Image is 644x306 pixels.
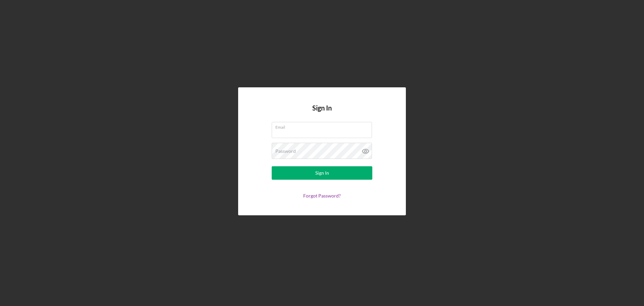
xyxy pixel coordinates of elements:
[272,166,372,180] button: Sign In
[315,166,329,180] div: Sign In
[275,148,296,154] label: Password
[312,104,332,122] h4: Sign In
[275,122,372,130] label: Email
[303,193,341,199] a: Forgot Password?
